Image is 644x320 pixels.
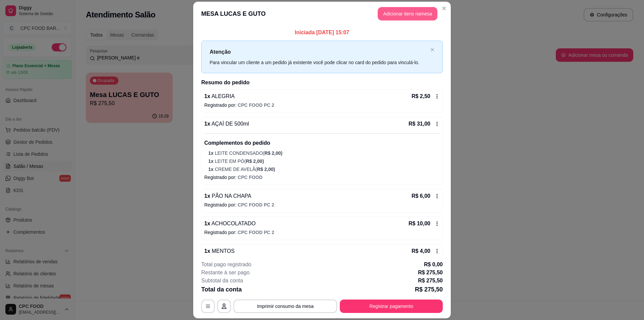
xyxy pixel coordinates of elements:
[340,300,443,313] button: Registrar pagamento
[204,174,440,181] p: Registrado por:
[208,158,215,164] span: 1 x
[210,48,428,56] p: Atenção
[238,202,274,208] span: CPC FOOD PC 2
[201,277,243,285] p: Subtotal da conta
[210,221,256,226] span: ACHOCOLATADO
[238,175,263,180] span: CPC FOOD
[208,166,440,173] p: CREME DE AVELÃ (
[204,201,440,208] p: Registrado por:
[412,247,430,255] p: R$ 4,00
[201,79,443,87] h2: Resumo do pedido
[238,102,274,108] span: CPC FOOD PC 2
[201,269,250,277] p: Restante à ser pago
[204,139,440,147] p: Complementos do pedido
[204,192,251,200] p: 1 x
[204,229,440,236] p: Registrado por:
[204,92,235,100] p: 1 x
[208,150,215,156] span: 1 x
[439,3,449,14] button: Close
[430,48,434,52] span: close
[418,269,443,277] p: R$ 275,50
[210,121,249,127] span: AÇAÍ DE 500ml
[409,220,430,228] p: R$ 10,00
[233,300,337,313] button: Imprimir consumo da mesa
[193,2,451,26] header: MESA LUCAS E GUTO
[201,261,251,269] p: Total pago registrado
[210,193,251,199] span: PÃO NA CHAPA
[430,48,434,52] button: close
[378,7,437,20] button: Adicionar itens namesa
[418,277,443,285] p: R$ 275,50
[201,29,443,37] p: Iniciada [DATE] 15:07
[424,261,443,269] p: R$ 0,00
[210,248,235,254] span: MENTOS
[204,220,256,228] p: 1 x
[238,230,274,235] span: CPC FOOD PC 2
[204,102,440,108] p: Registrado por:
[201,285,242,294] p: Total da conta
[415,285,443,294] p: R$ 275,50
[208,167,215,172] span: 1 x
[204,120,249,128] p: 1 x
[208,150,440,156] p: LEITE CONDENSADO (
[210,93,235,99] span: ALEGRIA
[204,247,234,255] p: 1 x
[409,120,430,128] p: R$ 31,00
[412,92,430,100] p: R$ 2,50
[257,167,275,172] span: R$ 2,00 )
[208,158,440,165] p: LEITE EM PÓ (
[210,59,428,66] div: Para vincular um cliente a um pedido já existente você pode clicar no card do pedido para vinculá...
[412,192,430,200] p: R$ 6,00
[246,158,264,164] span: R$ 2,00 )
[264,150,282,156] span: R$ 2,00 )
